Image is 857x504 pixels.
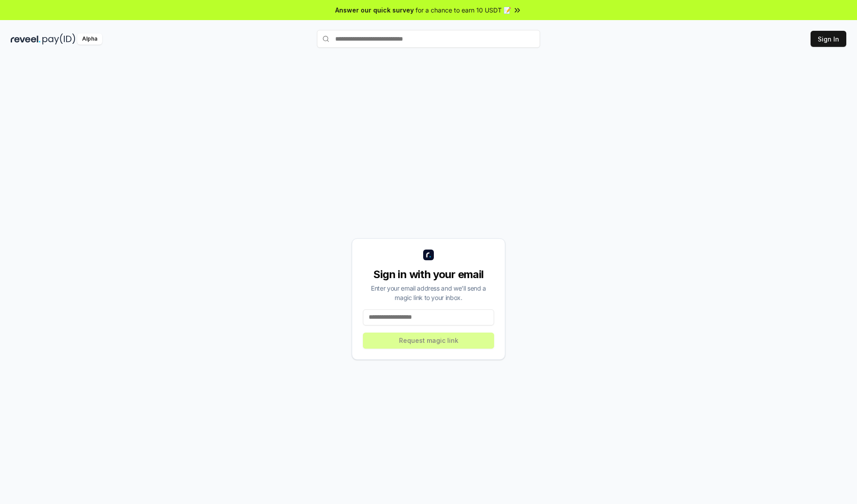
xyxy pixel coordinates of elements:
div: Sign in with your email [363,267,494,282]
span: Answer our quick survey [335,5,414,15]
img: logo_small [423,250,434,260]
img: reveel_dark [11,33,41,45]
span: for a chance to earn 10 USDT 📝 [416,5,511,15]
div: Alpha [77,33,102,45]
img: pay_id [42,33,75,45]
button: Sign In [811,31,846,47]
div: Enter your email address and we’ll send a magic link to your inbox. [363,283,494,302]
